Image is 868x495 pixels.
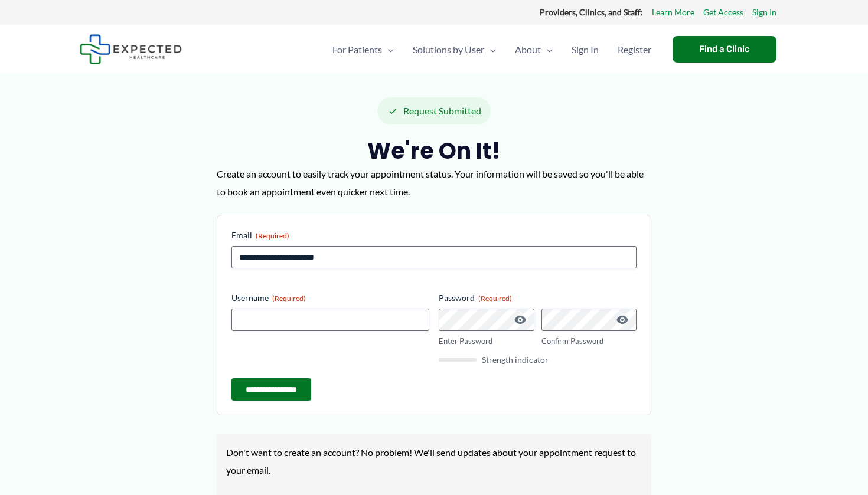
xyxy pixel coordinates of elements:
span: Sign In [572,29,599,70]
strong: Providers, Clinics, and Staff: [540,7,643,17]
a: For PatientsMenu Toggle [323,29,403,70]
a: AboutMenu Toggle [505,29,562,70]
button: Show Password [513,313,527,327]
label: Confirm Password [541,336,637,347]
span: Register [618,29,651,70]
div: Strength indicator [439,356,637,364]
a: Learn More [652,5,694,20]
label: Username [231,292,429,304]
span: (Required) [256,231,289,240]
a: Solutions by UserMenu Toggle [403,29,505,70]
span: (Required) [478,294,512,303]
div: Request Submitted [377,97,491,124]
img: Expected Healthcare Logo - side, dark font, small [80,34,182,64]
span: Menu Toggle [541,29,553,70]
p: Create an account to easily track your appointment status. Your information will be saved so you'... [217,165,651,200]
a: Find a Clinic [673,36,776,63]
button: Show Password [615,313,629,327]
a: Register [608,29,661,70]
a: Sign In [752,5,776,20]
a: Sign In [562,29,608,70]
p: Don't want to create an account? No problem! We'll send updates about your appointment request to... [226,444,642,478]
label: Enter Password [439,336,534,347]
h2: We're on it! [217,136,651,165]
span: (Required) [272,294,306,303]
span: Menu Toggle [382,29,394,70]
a: Get Access [703,5,743,20]
label: Email [231,230,637,241]
span: Solutions by User [413,29,484,70]
span: About [515,29,541,70]
nav: Primary Site Navigation [323,29,661,70]
legend: Password [439,292,512,304]
span: Menu Toggle [484,29,496,70]
span: For Patients [332,29,382,70]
